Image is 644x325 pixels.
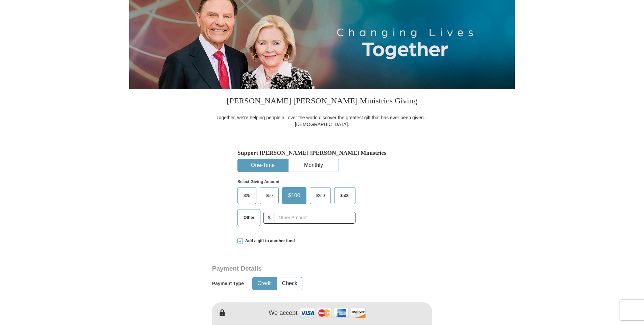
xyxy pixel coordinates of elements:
[277,277,302,290] button: Check
[313,191,328,201] span: $250
[212,281,244,286] h5: Payment Type
[269,309,298,317] h4: We accept
[237,179,279,184] strong: Select Giving Amount
[299,306,367,320] img: credit cards accepted
[289,159,339,172] button: Monthly
[253,277,277,290] button: Credit
[243,238,295,244] span: Add a gift to another fund
[237,149,407,156] h5: Support [PERSON_NAME] [PERSON_NAME] Ministries
[240,212,258,223] span: Other
[238,159,288,172] button: One-Time
[285,191,304,201] span: $100
[263,212,275,224] span: $
[212,89,432,114] h3: [PERSON_NAME] [PERSON_NAME] Ministries Giving
[240,191,254,201] span: $25
[337,191,353,201] span: $500
[275,212,355,224] input: Other Amount
[212,265,385,273] h3: Payment Details
[212,114,432,128] div: Together, we're helping people all over the world discover the greatest gift that has ever been g...
[262,191,276,201] span: $50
